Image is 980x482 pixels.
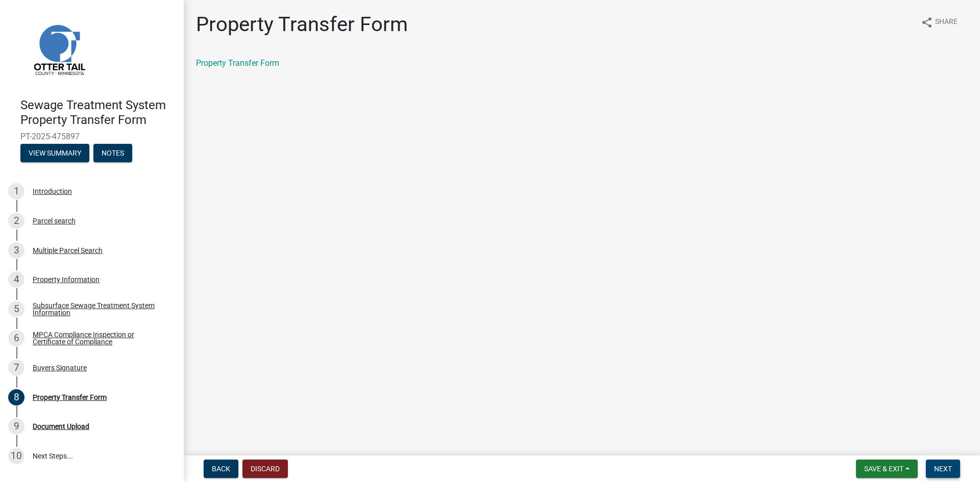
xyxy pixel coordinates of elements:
[8,242,24,259] div: 3
[934,465,952,473] span: Next
[8,389,24,405] div: 8
[8,360,24,376] div: 7
[33,217,76,224] div: Parcel search
[33,247,103,254] div: Multiple Parcel Search
[8,213,24,229] div: 2
[8,183,24,199] div: 1
[926,460,960,478] button: Next
[242,460,288,478] button: Discard
[20,132,163,141] span: PT-2025-475897
[8,418,24,435] div: 9
[856,460,918,478] button: Save & Exit
[33,276,100,283] div: Property Information
[33,188,72,195] div: Introduction
[33,423,89,430] div: Document Upload
[8,330,24,346] div: 6
[93,149,132,158] wm-modal-confirm: Notes
[33,302,167,316] div: Subsurface Sewage Treatment System Information
[864,465,903,473] span: Save & Exit
[33,364,87,371] div: Buyers Signature
[20,11,97,87] img: Otter Tail County, Minnesota
[196,12,408,37] h1: Property Transfer Form
[8,271,24,288] div: 4
[93,144,132,162] button: Notes
[196,58,279,68] a: Property Transfer Form
[8,301,24,317] div: 5
[20,144,89,162] button: View Summary
[204,460,238,478] button: Back
[20,149,89,158] wm-modal-confirm: Summary
[212,465,230,473] span: Back
[913,12,966,32] button: shareShare
[935,16,958,29] span: Share
[33,331,167,345] div: MPCA Compliance Inspection or Certificate of Compliance
[8,448,24,464] div: 10
[20,98,176,128] h4: Sewage Treatment System Property Transfer Form
[921,16,933,29] i: share
[33,394,107,401] div: Property Transfer Form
